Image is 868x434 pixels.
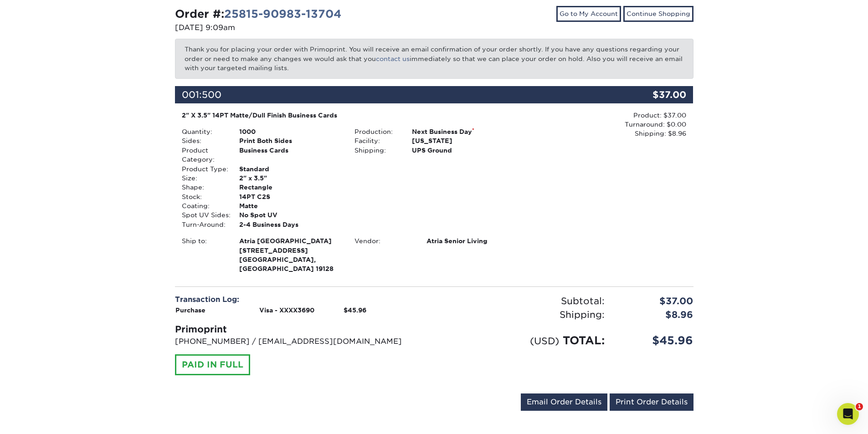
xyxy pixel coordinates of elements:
[232,174,348,183] div: 2" x 3.5"
[182,111,514,120] div: 2" X 3.5" 14PT Matte/Dull Finish Business Cards
[175,39,693,78] p: Thank you for placing your order with Primoprint. You will receive an email confirmation of your ...
[232,220,348,229] div: 2-4 Business Days
[175,183,232,192] div: Shape:
[837,403,859,425] iframe: Intercom live chat
[348,236,420,245] div: Vendor:
[434,308,611,322] div: Shipping:
[611,294,700,308] div: $37.00
[175,174,232,183] div: Size:
[405,146,520,155] div: UPS Ground
[239,236,341,245] span: Atria [GEOGRAPHIC_DATA]
[623,6,693,21] a: Continue Shopping
[232,136,348,145] div: Print Both Sides
[405,127,520,136] div: Next Business Day
[434,294,611,308] div: Subtotal:
[202,89,221,100] span: 500
[521,393,607,411] a: Email Order Details
[611,332,700,349] div: $45.96
[175,210,232,220] div: Spot UV Sides:
[556,6,621,21] a: Go to My Account
[175,201,232,210] div: Coating:
[348,146,405,155] div: Shipping:
[232,201,348,210] div: Matte
[175,164,232,174] div: Product Type:
[232,146,348,164] div: Business Cards
[175,322,427,336] div: Primoprint
[232,127,348,136] div: 1000
[420,236,520,245] div: Atria Senior Living
[259,306,314,314] strong: Visa - XXXX3690
[376,55,410,62] a: contact us
[2,406,77,431] iframe: Google Customer Reviews
[856,403,863,410] span: 1
[611,308,700,322] div: $8.96
[239,246,341,255] span: [STREET_ADDRESS]
[175,7,341,20] strong: Order #:
[175,136,232,145] div: Sides:
[232,164,348,174] div: Standard
[175,146,232,164] div: Product Category:
[175,354,250,375] div: PAID IN FULL
[232,210,348,220] div: No Spot UV
[344,306,366,314] strong: $45.96
[563,334,605,347] span: TOTAL:
[175,236,232,274] div: Ship to:
[175,22,427,33] p: [DATE] 9:09am
[224,7,341,20] a: 25815-90983-13704
[530,335,559,347] small: (USD)
[175,192,232,201] div: Stock:
[175,306,205,314] strong: Purchase
[175,336,427,347] p: [PHONE_NUMBER] / [EMAIL_ADDRESS][DOMAIN_NAME]
[175,86,607,103] div: 001:
[520,111,686,138] div: Product: $37.00 Turnaround: $0.00 Shipping: $8.96
[175,220,232,229] div: Turn-Around:
[239,236,341,272] strong: [GEOGRAPHIC_DATA], [GEOGRAPHIC_DATA] 19128
[175,294,427,305] div: Transaction Log:
[610,393,693,411] a: Print Order Details
[232,192,348,201] div: 14PT C2S
[405,136,520,145] div: [US_STATE]
[175,127,232,136] div: Quantity:
[232,183,348,192] div: Rectangle
[348,127,405,136] div: Production:
[607,86,693,103] div: $37.00
[348,136,405,145] div: Facility:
